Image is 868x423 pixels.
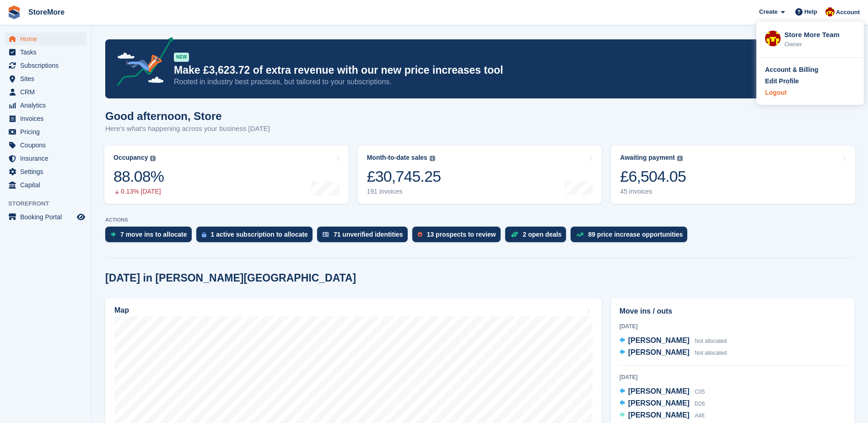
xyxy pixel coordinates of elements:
[5,211,86,223] a: menu
[367,154,427,162] div: Month-to-date sales
[5,125,86,138] a: menu
[20,179,75,191] span: Capital
[804,7,817,16] span: Help
[105,217,854,223] p: ACTIONS
[418,232,422,237] img: prospect-51fa495bee0391a8d652442698ab0144808aea92771e9ea1ae160a38d050c398.svg
[5,33,86,45] a: menu
[523,231,562,238] div: 2 open deals
[120,231,187,238] div: 7 move ins to allocate
[25,5,68,20] a: StoreMore
[765,76,855,86] a: Edit Profile
[588,231,683,238] div: 89 price increase opportunities
[202,232,206,238] img: active_subscription_to_allocate_icon-d502201f5373d7db506a760aba3b589e785aa758c864c3986d89f69b8ff3...
[765,31,781,46] img: Store More Team
[784,30,855,38] div: Store More Team
[367,167,441,186] div: £30,745.25
[111,232,116,237] img: move_ins_to_allocate_icon-fdf77a2bb77ea45bf5b3d319d69a93e2d87916cf1d5bf7949dd705db3b84f3ca.svg
[611,146,855,204] a: Awaiting payment £6,504.05 45 invoices
[412,227,505,247] a: 13 prospects to review
[628,387,690,395] span: [PERSON_NAME]
[20,46,75,59] span: Tasks
[620,306,846,317] h2: Move ins / outs
[511,231,518,238] img: deal-1b604bf984904fb50ccaf53a9ad4b4a5d6e5aea283cecdc64d6e3604feb123c2.svg
[765,65,819,75] div: Account & Billing
[620,154,675,162] div: Awaiting payment
[8,199,91,208] span: Storefront
[695,350,727,356] span: Not allocated
[5,112,86,125] a: menu
[317,227,412,247] a: 71 unverified identities
[695,389,705,395] span: C05
[105,124,270,134] p: Here's what's happening across your business [DATE]
[20,112,75,125] span: Invoices
[765,88,787,98] div: Logout
[427,231,496,238] div: 13 prospects to review
[113,188,164,195] div: 0.13% [DATE]
[825,7,835,16] img: Store More Team
[620,386,705,398] a: [PERSON_NAME] C05
[367,188,441,195] div: 191 invoices
[628,348,690,356] span: [PERSON_NAME]
[571,227,692,247] a: 89 price increase opportunities
[620,188,686,195] div: 45 invoices
[20,125,75,138] span: Pricing
[20,139,75,152] span: Coupons
[358,146,602,204] a: Month-to-date sales £30,745.25 191 invoices
[174,53,189,62] div: NEW
[576,233,583,237] img: price_increase_opportunities-93ffe204e8149a01c8c9dc8f82e8f89637d9d84a8eef4429ea346261dce0b2c0.svg
[174,64,774,77] p: Make £3,623.72 of extra revenue with our new price increases tool
[334,231,403,238] div: 71 unverified identities
[5,179,86,191] a: menu
[75,211,86,222] a: Preview store
[836,8,860,17] span: Account
[5,86,86,98] a: menu
[105,110,270,122] h1: Good afternoon, Store
[620,373,846,381] div: [DATE]
[113,167,164,186] div: 88.08%
[505,227,571,247] a: 2 open deals
[5,165,86,178] a: menu
[20,165,75,178] span: Settings
[20,33,75,45] span: Home
[695,412,704,419] span: A46
[174,77,774,87] p: Rooted in industry best practices, but tailored to your subscriptions.
[695,401,705,407] span: D26
[765,65,855,75] a: Account & Billing
[628,399,690,407] span: [PERSON_NAME]
[677,156,683,161] img: icon-info-grey-7440780725fd019a000dd9b08b2336e03edf1995a4989e88bcd33f0948082b44.svg
[5,99,86,112] a: menu
[765,76,799,86] div: Edit Profile
[104,146,349,204] a: Occupancy 88.08% 0.13% [DATE]
[109,37,173,89] img: price-adjustments-announcement-icon-8257ccfd72463d97f412b2fc003d46551f7dbcb40ab6d574587a9cd5c0d94...
[20,59,75,72] span: Subscriptions
[430,156,435,161] img: icon-info-grey-7440780725fd019a000dd9b08b2336e03edf1995a4989e88bcd33f0948082b44.svg
[211,231,308,238] div: 1 active subscription to allocate
[20,86,75,98] span: CRM
[695,338,727,344] span: Not allocated
[620,322,846,331] div: [DATE]
[765,88,855,98] a: Logout
[620,167,686,186] div: £6,504.05
[628,411,690,419] span: [PERSON_NAME]
[784,40,855,49] div: Owner
[628,336,690,344] span: [PERSON_NAME]
[5,152,86,165] a: menu
[620,410,705,422] a: [PERSON_NAME] A46
[114,306,129,315] h2: Map
[620,335,727,347] a: [PERSON_NAME] Not allocated
[20,99,75,112] span: Analytics
[196,227,317,247] a: 1 active subscription to allocate
[105,227,196,247] a: 7 move ins to allocate
[20,72,75,85] span: Sites
[20,152,75,165] span: Insurance
[323,232,329,237] img: verify_identity-adf6edd0f0f0b5bbfe63781bf79b02c33cf7c696d77639b501bdc392416b5a36.svg
[759,7,777,16] span: Create
[5,59,86,72] a: menu
[113,154,148,162] div: Occupancy
[620,347,727,359] a: [PERSON_NAME] Not allocated
[20,211,75,223] span: Booking Portal
[5,46,86,59] a: menu
[150,156,156,161] img: icon-info-grey-7440780725fd019a000dd9b08b2336e03edf1995a4989e88bcd33f0948082b44.svg
[7,5,21,19] img: stora-icon-8386f47178a22dfd0bd8f6a31ec36ba5ce8667c1dd55bd0f319d3a0aa187defe.svg
[620,398,705,410] a: [PERSON_NAME] D26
